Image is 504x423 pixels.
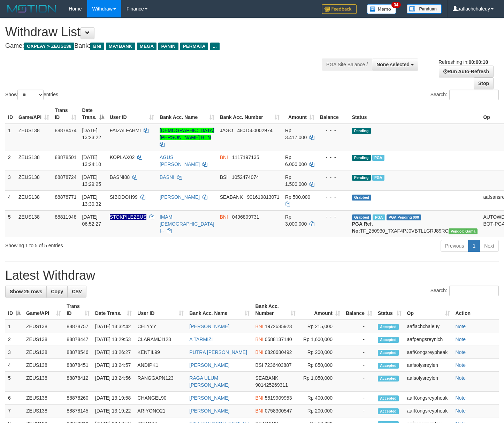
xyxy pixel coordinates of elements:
[265,395,292,401] span: Copy 5519909953 to clipboard
[320,213,346,220] div: - - -
[220,214,228,220] span: BNI
[378,337,399,343] span: Accepted
[5,151,16,171] td: 2
[468,240,480,252] a: 1
[439,66,494,77] a: Run Auto-Refresh
[82,154,101,167] span: [DATE] 13:24:10
[72,289,82,294] span: CSV
[474,77,494,89] a: Stop
[217,104,282,124] th: Bank Acc. Number: activate to sort column ascending
[232,214,259,220] span: Copy 0496809731 to clipboard
[5,286,47,297] a: Show 25 rows
[322,59,372,70] div: PGA Site Balance /
[23,333,64,346] td: ZEUS138
[5,43,329,50] h4: Game: Bank:
[252,300,298,320] th: Bank Acc. Number: activate to sort column ascending
[378,376,399,382] span: Accepted
[255,362,263,368] span: BSI
[5,392,23,405] td: 6
[16,171,52,190] td: ZEUS138
[189,349,247,355] a: PUTRA [PERSON_NAME]
[343,320,375,333] td: -
[373,214,385,220] span: Marked by aafsreyleap
[92,320,135,333] td: [DATE] 13:32:42
[375,300,404,320] th: Status: activate to sort column ascending
[5,3,58,14] img: MOTION_logo.png
[92,300,135,320] th: Date Trans.: activate to sort column ascending
[255,324,263,329] span: BNI
[180,43,208,50] span: PERMATA
[5,239,205,249] div: Showing 1 to 5 of 5 entries
[5,372,23,392] td: 5
[343,346,375,359] td: -
[372,59,418,70] button: None selected
[352,195,372,201] span: Grabbed
[404,405,453,417] td: aafKongsreypheak
[298,300,343,320] th: Amount: activate to sort column ascending
[378,395,399,401] span: Accepted
[247,194,279,200] span: Copy 901619813071 to clipboard
[5,190,16,210] td: 4
[352,128,371,134] span: Pending
[352,175,371,181] span: Pending
[5,359,23,372] td: 4
[64,300,92,320] th: Trans ID: activate to sort column ascending
[367,4,396,14] img: Button%20Memo.svg
[82,128,101,140] span: [DATE] 13:23:22
[5,405,23,417] td: 7
[220,154,228,160] span: BNI
[5,333,23,346] td: 2
[298,359,343,372] td: Rp 850,000
[456,362,466,368] a: Note
[55,174,76,180] span: 88878724
[441,240,468,252] a: Previous
[220,194,243,200] span: SEABANK
[106,43,135,50] span: MAYBANK
[135,320,186,333] td: CELYYY
[64,320,92,333] td: 88878757
[92,359,135,372] td: [DATE] 13:24:57
[107,104,157,124] th: User ID: activate to sort column ascending
[480,240,499,252] a: Next
[407,4,442,14] img: panduan.png
[64,359,92,372] td: 88878451
[5,320,23,333] td: 1
[23,320,64,333] td: ZEUS138
[55,154,76,160] span: 88878501
[391,2,401,8] span: 34
[378,350,399,356] span: Accepted
[232,154,259,160] span: Copy 1117197135 to clipboard
[16,190,52,210] td: ZEUS138
[64,405,92,417] td: 88878145
[5,269,499,282] h1: Latest Withdraw
[430,90,499,100] label: Search:
[210,43,220,50] span: ...
[456,375,466,381] a: Note
[23,346,64,359] td: ZEUS138
[64,333,92,346] td: 88878447
[430,286,499,296] label: Search:
[23,392,64,405] td: ZEUS138
[92,392,135,405] td: [DATE] 13:19:58
[189,375,229,388] a: RAGA ULUM [PERSON_NAME]
[23,405,64,417] td: ZEUS138
[24,43,74,50] span: OXPLAY > ZEUS138
[343,392,375,405] td: -
[5,124,16,151] td: 1
[265,408,292,414] span: Copy 0758300547 to clipboard
[456,395,466,401] a: Note
[255,337,263,342] span: BNI
[255,395,263,401] span: BNI
[255,408,263,414] span: BNI
[320,154,346,161] div: - - -
[55,128,76,133] span: 88878474
[404,359,453,372] td: aafsolysreylen
[265,349,292,355] span: Copy 0820680492 to clipboard
[160,214,214,234] a: IMAM [DEMOGRAPHIC_DATA] I--
[456,408,466,414] a: Note
[5,346,23,359] td: 3
[265,324,292,329] span: Copy 1972685923 to clipboard
[285,174,307,187] span: Rp 1.500.000
[404,372,453,392] td: aafsolysreylen
[160,128,214,140] a: [DEMOGRAPHIC_DATA][PERSON_NAME] BTN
